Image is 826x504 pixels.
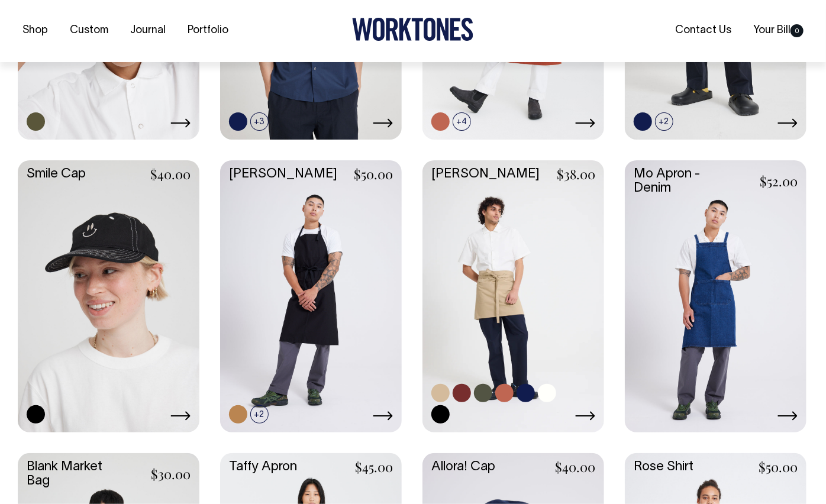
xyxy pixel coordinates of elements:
span: +3 [250,112,269,131]
a: Custom [65,21,113,41]
span: 0 [790,24,804,37]
a: Portfolio [183,21,233,41]
span: +2 [655,112,673,131]
a: Contact Us [670,21,736,40]
span: +4 [453,112,471,131]
a: Your Bill0 [748,21,808,40]
span: +2 [250,405,269,424]
a: Journal [125,21,170,41]
a: Shop [18,21,53,41]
